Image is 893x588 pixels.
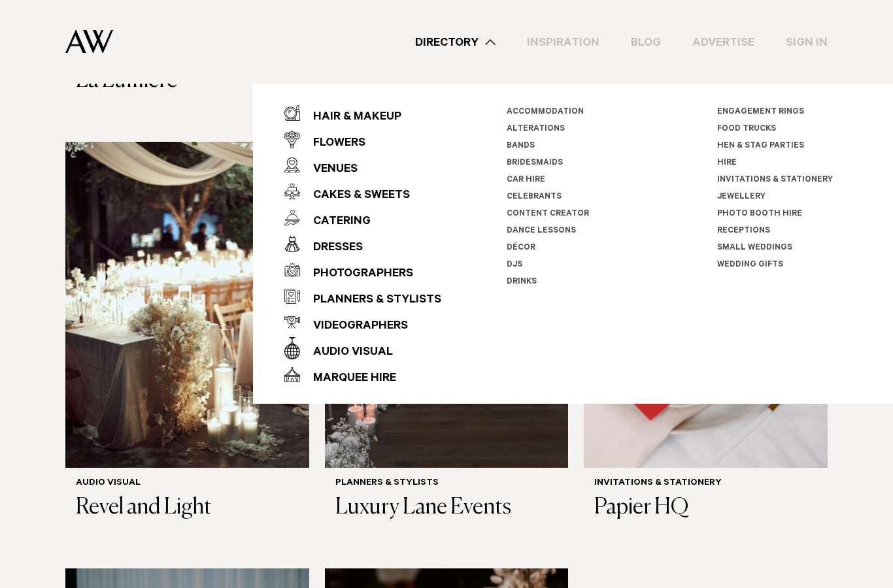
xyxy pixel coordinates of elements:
[677,33,770,51] a: Advertise
[300,157,358,183] div: Venues
[335,478,558,489] h6: Planners & Stylists
[284,231,441,257] a: Dresses
[717,210,802,219] a: Photo Booth Hire
[284,152,441,178] a: Venues
[594,478,817,489] h6: Invitations & Stationery
[284,361,441,387] a: Marquee Hire
[507,278,537,287] a: Drinks
[717,125,776,134] a: Food Trucks
[507,159,563,168] a: Bridesmaids
[507,227,576,236] a: Dance Lessons
[284,309,441,335] a: Videographers
[65,29,113,54] img: Auckland Weddings Logo
[300,366,396,392] div: Marquee Hire
[507,108,584,117] a: Accommodation
[507,261,522,270] a: DJs
[717,261,783,270] a: Wedding Gifts
[717,193,766,202] a: Jewellery
[507,210,589,219] a: Content Creator
[511,33,615,51] a: Inspiration
[717,227,770,236] a: Receptions
[300,287,441,314] div: Planners & Stylists
[284,178,441,204] a: Cakes & Sweets
[284,204,441,231] a: Catering
[717,142,804,151] a: Hen & Stag Parties
[76,478,299,489] h6: Audio Visual
[717,176,833,185] a: Invitations & Stationery
[335,495,558,521] h3: Luxury Lane Events
[507,244,535,253] a: Décor
[284,283,441,309] a: Planners & Stylists
[507,125,565,134] a: Alterations
[717,244,792,253] a: Small Weddings
[399,33,511,51] a: Directory
[507,176,545,185] a: Car Hire
[717,108,804,117] a: Engagement Rings
[300,209,371,235] div: Catering
[507,142,535,151] a: Bands
[284,257,441,283] a: Photographers
[770,33,843,51] a: Sign In
[284,126,441,152] a: Flowers
[300,235,363,261] div: Dresses
[284,100,441,126] a: Hair & Makeup
[300,131,365,157] div: Flowers
[717,159,737,168] a: Hire
[594,495,817,521] h3: Papier HQ
[65,142,309,468] img: Auckland Weddings Audio Visual | Revel and Light
[65,142,309,532] a: Auckland Weddings Audio Visual | Revel and Light Audio Visual Revel and Light
[76,495,299,521] h3: Revel and Light
[300,340,393,366] div: Audio Visual
[615,33,677,51] a: Blog
[300,105,401,131] div: Hair & Makeup
[300,261,413,287] div: Photographers
[284,335,441,361] a: Audio Visual
[507,193,562,202] a: Celebrants
[300,183,410,209] div: Cakes & Sweets
[300,314,408,340] div: Videographers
